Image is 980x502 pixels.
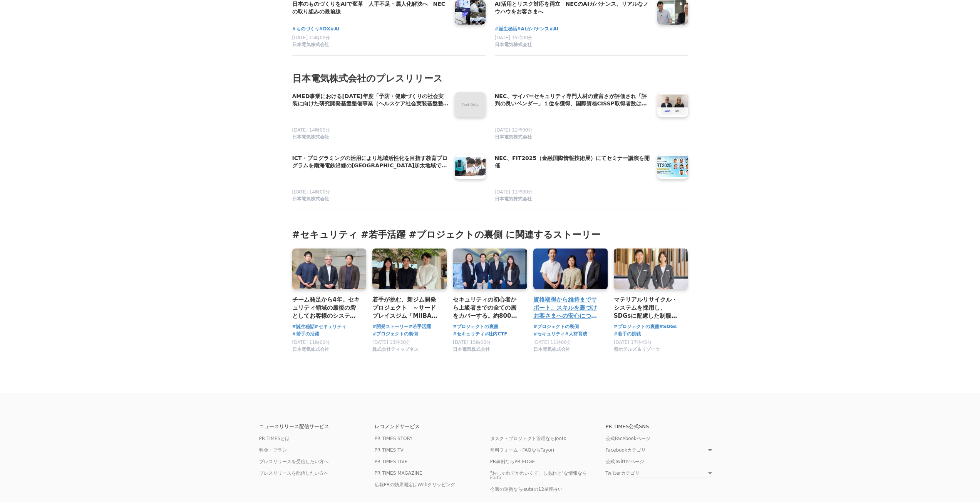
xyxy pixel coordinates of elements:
span: #セキュリティ [315,323,346,330]
a: 日本電気株式会社 [292,42,449,49]
span: 日本電気株式会社 [495,42,532,48]
span: [DATE] 11時00分 [533,340,571,345]
span: 日本電気株式会社 [292,42,329,48]
span: [DATE] 11時00分 [292,340,330,345]
a: ICT・プログラミングの活用により地域活性化を目指す教育プログラムを南海電鉄沿線の[GEOGRAPHIC_DATA]加太地域で実施 [292,154,449,170]
h2: 日本電気株式会社のプレスリリース [292,71,688,86]
a: マテリアルリサイクル・システムを採用し、SDGsに配慮した制服へリニューアル。都ホテル 京都八条の若手が挑戦した裏側。 [614,295,682,320]
a: 公式Facebookページ [606,436,650,441]
a: #AIガバナンス [517,25,549,33]
a: 資格取得から維持までサポート、スキルを裏づけお客さまへの安心につなげる。社外からも評価されたNECのセキュリティ人材育成活動の裏側【日本セキュリティ大賞[DATE] 優秀賞受賞】 [533,295,601,320]
a: 都ホテルズ＆リゾーツ [614,349,660,354]
span: #人材育成 [565,330,587,338]
a: 日本電気株式会社 [495,134,651,142]
span: [DATE] 14時00分 [292,189,330,195]
a: #若手の活躍 [292,330,319,338]
a: PR TIMES STORY [375,436,413,441]
a: 公式Twitterページ [606,459,644,464]
a: Twitterカテゴリ [606,471,712,477]
span: 日本電気株式会社 [292,346,329,353]
a: セキュリティの初心者から上級者までの全ての層をカバーする。約800名が自主的に参加した社内CTF（第8回）実施の裏側 [453,295,521,320]
a: #プロジェクトの裏側 [614,323,659,330]
a: #AI [330,25,340,33]
a: PR TIMES LIVE [375,459,408,464]
a: 日本電気株式会社 [292,196,449,203]
span: 日本電気株式会社 [533,346,570,353]
a: プレスリリースを配信したい方へ [259,470,328,476]
a: #誕生秘話 [292,323,315,330]
span: #社内CTF [484,330,507,338]
a: 日本電気株式会社 [533,349,570,354]
span: [DATE] 15時00分 [453,340,491,345]
span: #若手の挑戦 [614,330,641,338]
span: 株式会社ティップネス [372,346,419,353]
a: #SDGs [659,323,677,330]
a: 料金・プラン [259,447,287,453]
h3: #セキュリティ #若手活躍 #プロジェクトの裏側 に関連するストーリー [292,228,688,241]
a: #ものづくり [292,25,319,33]
h4: NEC、FIT2025（金融国際情報技術展）にてセミナー講演を開催 [495,154,651,170]
a: 日本電気株式会社 [292,349,329,354]
span: [DATE] 14時00分 [292,127,330,133]
span: [DATE] 15時00分 [292,35,330,40]
a: 株式会社ティップネス [372,349,419,354]
span: [DATE] 11時00分 [495,127,533,133]
a: #若手活躍 [409,323,431,330]
h4: AMED事業における[DATE]年度「予防・健康づくりの社会実装に向けた研究開発基盤整備事業（ヘルスケア社会実装基盤整備事業）」の研究課題の採択について [292,92,449,108]
span: 日本電気株式会社 [495,134,532,140]
a: #誕生秘話 [495,25,517,33]
a: 日本電気株式会社 [453,349,490,354]
a: PR TIMESとは [259,436,290,441]
span: [DATE] 15時00分 [495,35,533,40]
a: PR TIMES MAGAZINE [375,470,422,476]
a: チーム発足から4年。セキュリティ領域の最後の砦としてお客様のシステムを守る若手精鋭の「リスクハンティングチーム」に込めた想い [292,295,360,320]
a: #セキュリティ [453,330,484,338]
a: PR TIMES TV [375,447,404,453]
span: 日本電気株式会社 [292,196,329,202]
a: #セキュリティ [533,330,565,338]
a: プレスリリースを受信したい方へ [259,459,328,464]
span: 都ホテルズ＆リゾーツ [614,346,660,353]
a: #プロジェクトの裏側 [372,330,418,338]
span: [DATE] 11時00分 [495,189,533,195]
a: #プロジェクトの裏側 [453,323,498,330]
a: 今週の運勢ならisutaの12星座占い [490,487,563,492]
span: #開発ストーリー [372,323,409,330]
p: ニュースリリース配信サービス [259,424,375,429]
a: #DX [319,25,330,33]
a: 若手が挑む、新ジム開発プロジェクト ～サードプレイスジム「MiiBA」誕生の舞台裏～ [372,295,441,320]
a: PR事例ならPR EDGE [490,459,535,464]
a: Facebookカテゴリ [606,448,712,454]
a: #プロジェクトの裏側 [533,323,579,330]
p: レコメンドサービス [375,424,490,429]
a: "おしゃれでかわいくて、しあわせ"な情報ならisuta [490,470,587,480]
p: PR TIMES公式SNS [606,424,721,429]
a: 日本電気株式会社 [495,196,651,203]
span: [DATE] 17時45分 [614,340,652,345]
span: 日本電気株式会社 [495,196,532,202]
span: [DATE] 13時30分 [372,340,410,345]
a: タスク・プロジェクト管理ならJooto [490,436,566,441]
a: NEC、サイバーセキュリティ専門人材の豊富さが評価され「評判の良いベンダー」１位を獲得、国際資格CISSP取得者数は国内第２位（MM総研調査） [495,92,651,108]
a: 日本電気株式会社 [292,134,449,142]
